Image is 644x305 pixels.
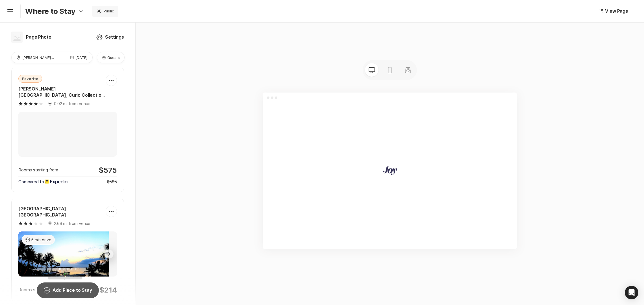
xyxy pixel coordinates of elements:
p: 2.69 mi from venue [54,220,90,227]
svg: Preview mobile [386,67,393,74]
p: Page Photo [26,34,51,40]
a: Where to Stay [152,68,180,81]
img: https://i.travelapi.com/lodging/1000000/30000/22700/22657/22ee7978_z.jpg [18,231,109,291]
a: Travel [265,68,278,81]
a: [DATE] [65,51,92,64]
a: Home [101,68,114,81]
svg: Preview desktop [368,67,375,74]
div: [PERSON_NAME][GEOGRAPHIC_DATA], Curio Collection by [PERSON_NAME] [22,55,60,60]
p: $575 [99,166,117,174]
p: [DATE] [75,55,87,60]
a: Q & A [242,68,256,81]
p: Public [104,8,114,14]
p: $585 [107,179,117,185]
button: View Page [592,5,635,18]
a: Our Story [123,68,143,81]
a: Schedule [189,68,208,81]
div: [PERSON_NAME][GEOGRAPHIC_DATA], Curio Collection by [PERSON_NAME] [18,86,106,98]
p: Guests [107,55,120,60]
button: Add Place to Stay [37,282,99,298]
p: Where to Stay [25,7,75,16]
p: Where to Stay [165,120,242,139]
a: Moments [287,68,306,81]
p: Rooms starting from [18,167,58,173]
svg: Preview matching stationery [404,67,411,74]
p: 0.02 mi from venue [54,101,90,107]
button: Guests [97,52,124,63]
div: Search and add more hotels at any time. [50,275,81,278]
a: Registry [217,68,233,81]
div: [GEOGRAPHIC_DATA] [GEOGRAPHIC_DATA] [18,206,106,218]
p: 5 min drive [31,237,51,243]
div: Favorite [18,75,42,83]
p: Kaitlin & Louis [102,27,305,57]
div: Open Intercom Messenger [625,286,638,299]
button: Visibility [92,6,118,17]
button: Settings [89,30,131,44]
p: Compared to [18,179,68,185]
